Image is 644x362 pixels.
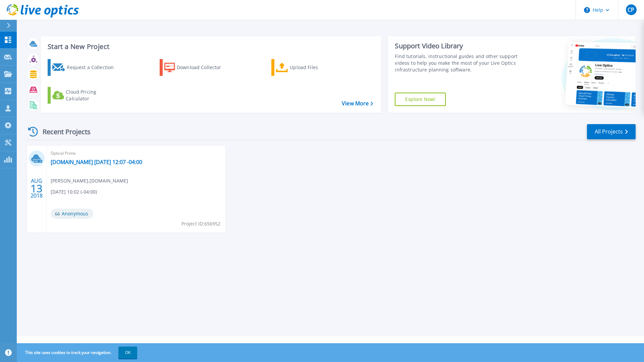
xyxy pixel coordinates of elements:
[67,61,120,74] div: Request a Collection
[587,124,636,139] a: All Projects
[395,42,521,50] div: Support Video Library
[48,43,373,50] h3: Start a New Project
[51,177,128,185] span: [PERSON_NAME] , [DOMAIN_NAME]
[66,89,119,102] div: Cloud Pricing Calculator
[26,123,100,140] div: Recent Projects
[51,188,97,196] span: [DATE] 10:02 (-04:00)
[271,59,346,76] a: Upload Files
[31,186,43,191] span: 13
[181,220,220,227] span: Project ID: 656952
[395,53,521,73] div: Find tutorials, instructional guides and other support videos to help you make the most of your L...
[177,61,230,74] div: Download Collector
[51,209,93,219] span: Anonymous
[48,87,122,104] a: Cloud Pricing Calculator
[51,159,142,165] a: [DOMAIN_NAME] [DATE] 12:07 -04:00
[118,347,137,359] button: OK
[628,7,634,12] span: CP
[51,150,221,157] span: Optical Prime
[160,59,234,76] a: Download Collector
[18,347,137,359] span: This site uses cookies to track your navigation.
[48,59,122,76] a: Request a Collection
[342,100,373,107] a: View More
[395,93,446,106] a: Explore Now!
[30,176,43,201] div: AUG 2018
[290,61,343,74] div: Upload Files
